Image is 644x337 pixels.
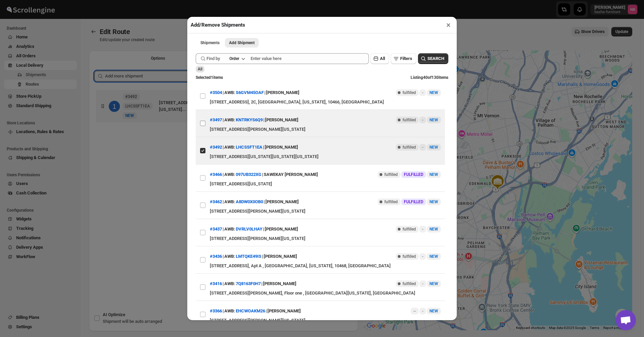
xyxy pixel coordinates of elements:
span: AWB: [224,171,235,178]
span: - [422,117,423,123]
div: [PERSON_NAME] [267,305,301,317]
button: #3504 [210,90,222,95]
span: FULFILLED [404,172,423,177]
button: DVRLV0LHAY [236,226,262,232]
span: - [422,145,423,150]
input: Enter value here [251,53,369,64]
button: KNTRKYS6Q9 [236,117,263,122]
span: fulfilled [402,254,416,259]
button: Filters [391,53,416,64]
div: | | [210,223,298,235]
div: [PERSON_NAME] [265,223,298,235]
div: | | [210,141,298,153]
span: AWB: [224,89,235,96]
span: fulfilled [402,226,416,232]
div: [PERSON_NAME] [265,141,298,153]
button: #3492 [210,145,222,150]
span: NEW [429,200,438,204]
span: - [422,281,423,286]
div: SAWEKAY [PERSON_NAME] [264,168,318,181]
span: - [422,254,423,259]
div: | | [210,168,318,181]
span: SEARCH [427,55,444,62]
div: [STREET_ADDRESS][US_STATE][US_STATE][US_STATE] [210,153,441,160]
div: [STREET_ADDRESS][PERSON_NAME][US_STATE] [210,235,441,242]
span: Selected 1 items [196,75,223,80]
span: All [380,56,385,61]
div: Selected Shipments [89,65,358,286]
div: [STREET_ADDRESS], Apt A , [GEOGRAPHIC_DATA], [US_STATE], 10468, [GEOGRAPHIC_DATA] [210,263,441,269]
div: [STREET_ADDRESS][PERSON_NAME][US_STATE] [210,317,441,324]
span: fulfilled [402,145,416,150]
div: [STREET_ADDRESS], 2C, [GEOGRAPHIC_DATA], [US_STATE], 10466, [GEOGRAPHIC_DATA] [210,99,441,105]
span: AWB: [224,280,235,287]
span: fulfilled [384,172,398,177]
button: 097UB322XG [236,172,261,177]
div: [STREET_ADDRESS][US_STATE] [210,181,441,187]
span: Listing 40 of 130 items [411,75,448,80]
div: | | [210,196,299,208]
span: Filters [400,56,412,61]
span: FULFILLED [404,199,423,205]
button: LHCSSFT1EA [236,145,262,150]
button: S6GVM45OAF [236,90,264,95]
div: | | [210,278,296,290]
span: fulfilled [402,90,416,95]
span: All [198,67,202,71]
button: #3462 [210,199,222,204]
div: [PERSON_NAME] [266,87,299,99]
a: Open chat [616,310,636,330]
div: [PERSON_NAME] [265,196,299,208]
div: | | [210,114,298,126]
button: #3416 [210,281,222,286]
div: Order [229,56,239,61]
span: AWB: [224,226,235,233]
span: Find by [206,55,220,62]
span: - [422,226,423,232]
div: [PERSON_NAME] [263,278,296,290]
button: SEARCH [418,53,448,64]
button: 7Q8163F0H7 [236,281,261,286]
button: All [371,53,389,64]
span: NEW [429,227,438,232]
button: #3497 [210,117,222,122]
span: NEW [429,281,438,286]
span: AWB: [224,117,235,123]
div: [STREET_ADDRESS][PERSON_NAME][US_STATE] [210,208,441,215]
h2: Add/Remove Shipments [191,22,245,28]
span: NEW [429,145,438,150]
div: | | [210,87,299,99]
span: - [422,90,423,95]
span: fulfilled [402,117,416,123]
button: #3366 [210,308,222,313]
button: #3437 [210,226,222,232]
span: NEW [429,90,438,95]
div: | | [210,250,297,263]
span: NEW [429,172,438,177]
button: A8DW0X0OB0 [236,199,263,204]
div: [STREET_ADDRESS][PERSON_NAME], Floor one , [GEOGRAPHIC_DATA][US_STATE], [GEOGRAPHIC_DATA] [210,290,441,297]
span: fulfilled [384,199,398,205]
div: [PERSON_NAME] [265,114,298,126]
div: [STREET_ADDRESS][PERSON_NAME][US_STATE] [210,126,441,133]
span: Add Shipment [229,40,255,45]
span: AWB: [224,198,235,205]
div: [PERSON_NAME] [264,250,297,263]
span: NEW [429,254,438,259]
span: AWB: [224,144,235,151]
span: - [422,308,423,314]
span: NEW [429,118,438,122]
span: AWB: [224,253,235,260]
button: × [444,20,453,30]
span: AWB: [224,308,235,314]
button: Order [225,54,249,63]
button: #3466 [210,172,222,177]
button: #3436 [210,254,222,259]
span: -- [413,308,416,314]
span: Shipments [200,40,220,45]
button: EHCWOAKM26 [236,308,265,313]
span: NEW [429,309,438,313]
div: | | [210,305,301,317]
button: LMTQKE49IS [236,254,261,259]
span: fulfilled [402,281,416,286]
